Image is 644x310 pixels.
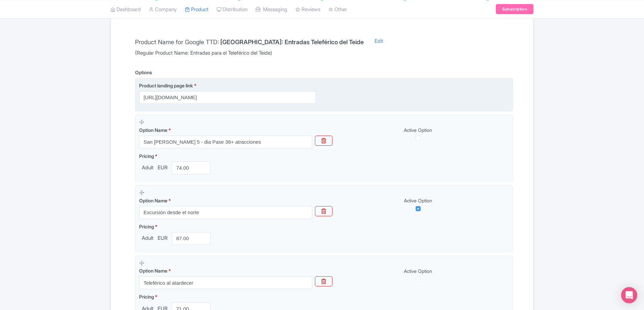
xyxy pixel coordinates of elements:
[621,287,637,303] div: Open Intercom Messenger
[139,127,167,133] span: Option Name
[139,224,154,229] span: Pricing
[172,162,211,174] input: 0.00
[139,164,156,172] span: Adult
[135,49,364,57] span: (Regular Product Name: Entradas para el Teleférico del Teide)
[220,39,364,46] h4: [GEOGRAPHIC_DATA]: Entradas Teleférico del Teide
[156,234,169,242] span: EUR
[139,294,154,300] span: Pricing
[139,276,312,289] input: Option Name
[139,136,312,148] input: Option Name
[135,38,219,46] span: Product Name for Google TTD:
[139,91,316,104] input: Product landing page link
[139,153,154,159] span: Pricing
[139,198,167,203] span: Option Name
[139,234,156,242] span: Adult
[139,206,312,219] input: Option Name
[404,198,432,203] span: Active Option
[156,164,169,172] span: EUR
[368,37,390,57] a: Edit
[496,4,534,14] a: Subscription
[172,232,211,245] input: 0.00
[404,268,432,274] span: Active Option
[139,83,193,88] span: Product landing page link
[139,268,167,274] span: Option Name
[404,127,432,133] span: Active Option
[135,69,152,76] div: Options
